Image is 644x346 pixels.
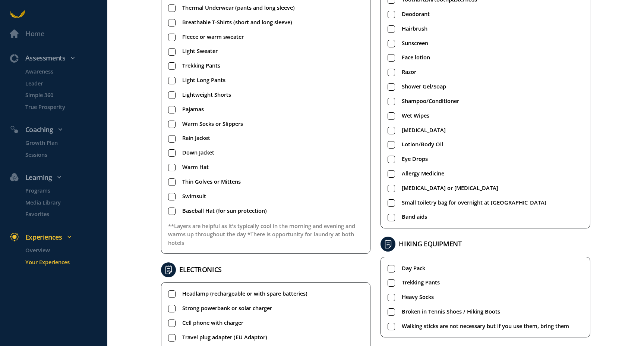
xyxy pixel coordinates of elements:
div: Learning [5,172,111,183]
span: Thin Golves or Mittens [182,177,241,186]
p: Media Library [25,198,106,207]
span: Headlamp (rechargeable or with spare batteries) [182,289,307,298]
span: Rain Jacket [182,134,210,142]
span: Breathable T-Shirts (short and long sleeve) [182,18,292,27]
span: Wet Wipes [402,111,429,120]
span: Face lotion [402,53,430,62]
p: Growth Plan [25,138,106,147]
span: Razor [402,68,416,76]
span: Cell phone with charger [182,318,243,327]
p: Awareness [25,67,106,76]
div: Coaching [5,124,111,135]
span: Deodorant [402,10,430,18]
span: Heavy Socks [402,293,434,301]
span: [MEDICAL_DATA] [402,126,446,134]
span: Sunscreen [402,39,428,47]
a: True Prosperity [15,102,107,111]
span: Travel plug adapter (EU Adaptor) [182,333,267,342]
span: Small toiletry bag for overnight at [GEOGRAPHIC_DATA] [402,198,546,207]
span: Trekking Pants [182,61,220,70]
a: Growth Plan [15,138,107,147]
div: Experiences [5,232,111,243]
a: Leader [15,79,107,87]
span: Shampoo/Conditioner [402,97,459,105]
span: Light Long Pants [182,76,225,84]
span: Lightweight Shorts [182,90,231,99]
span: Thermal Underwear (pants and long sleeve) [182,3,295,12]
span: Strong powerbank or solar charger [182,304,272,312]
a: Media Library [15,198,107,207]
p: Programs [25,186,106,195]
div: Assessments [5,53,111,63]
h2: HIKING EQUIPMENT [399,239,461,249]
p: Favorites [25,210,106,218]
a: Favorites [15,210,107,218]
span: Eye Drops [402,155,428,163]
span: Trekking Pants [402,278,440,287]
span: Walking sticks are not necessary but if you use them, bring them [402,322,569,330]
a: Programs [15,186,107,195]
a: Sessions [15,150,107,159]
span: Baseball Hat (for sun protection) [182,206,267,215]
p: Leader [25,79,106,87]
a: Your Experiences [15,258,107,266]
span: Fleece or warm sweater [182,32,244,41]
span: [MEDICAL_DATA] or [MEDICAL_DATA] [402,184,498,192]
p: Simple 360 [25,91,106,99]
span: Day Pack [402,264,425,272]
span: Band aids [402,212,427,221]
span: Swimsuit [182,192,206,200]
span: Warm Hat [182,163,209,171]
span: Pajamas [182,105,204,113]
p: Sessions [25,150,106,159]
span: Lotion/Body Oil [402,140,443,149]
span: Warm Socks or Slippers [182,119,243,128]
span: Broken in Tennis Shoes / Hiking Boots [402,307,500,316]
div: Home [25,28,44,39]
h2: ELECTRONICS [179,264,222,275]
p: Overview [25,246,106,255]
span: Hairbrush [402,24,427,33]
span: Allergy Medicine [402,169,444,178]
span: Down Jacket [182,148,214,157]
a: Simple 360 [15,91,107,99]
div: **Layers are helpful as it’s typically cool in the morning and evening and warms up throughout th... [168,222,363,247]
a: Awareness [15,67,107,76]
p: Your Experiences [25,258,106,266]
a: Overview [15,246,107,255]
span: Light Sweater [182,47,218,55]
span: Shower Gel/Soap [402,82,446,91]
p: True Prosperity [25,102,106,111]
